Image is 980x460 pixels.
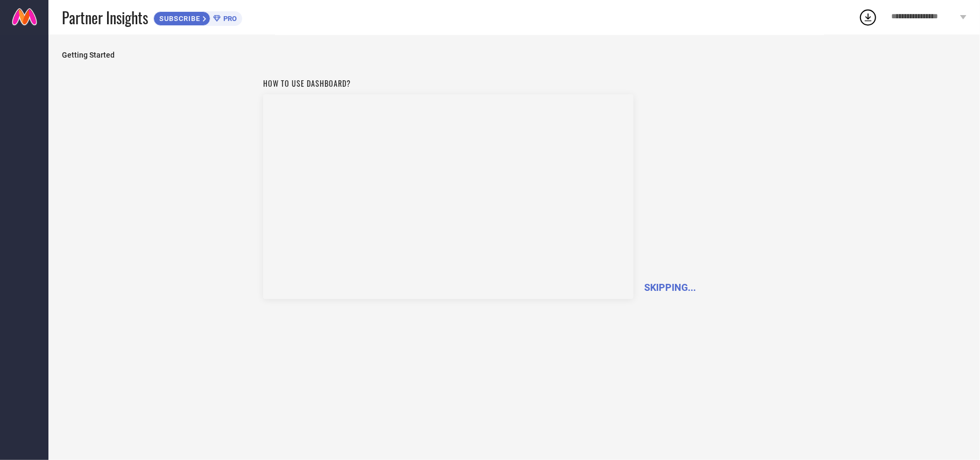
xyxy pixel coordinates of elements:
span: Partner Insights [62,6,148,29]
iframe: Workspace Section [263,94,633,299]
div: Open download list [858,8,878,27]
h1: How to use dashboard? [263,78,633,89]
span: SKIPPING... [644,282,696,293]
span: Getting Started [62,51,967,59]
a: SUBSCRIBEPRO [153,9,242,26]
span: SUBSCRIBE [154,15,203,23]
span: PRO [221,15,237,23]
